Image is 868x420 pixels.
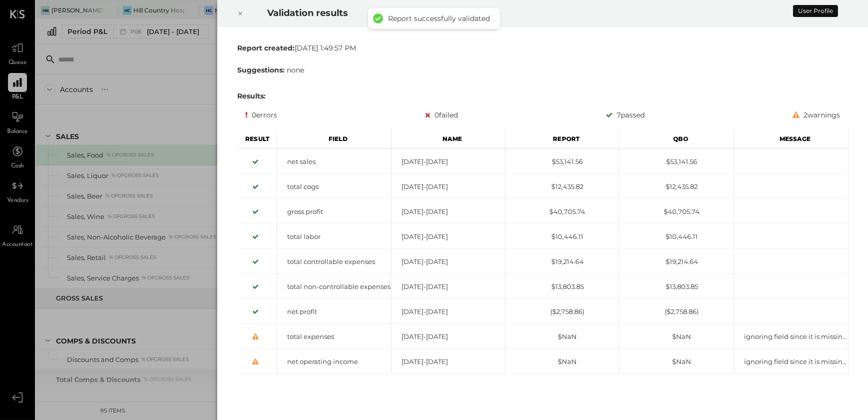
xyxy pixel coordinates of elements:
h2: Validation results [267,0,748,25]
div: $40,705.74 [505,207,619,216]
div: Qbo [620,129,734,149]
div: 2 warnings [793,109,840,121]
div: total expenses [277,332,391,341]
div: [DATE]-[DATE] [391,307,505,316]
div: total cogs [277,182,391,191]
div: [DATE]-[DATE] [391,157,505,166]
div: Field [277,129,392,149]
div: Report successfully validated [388,14,490,23]
div: [DATE]-[DATE] [391,357,505,366]
div: $12,435.82 [505,182,619,191]
div: [DATE]-[DATE] [391,207,505,216]
div: $NaN [505,332,619,341]
div: [DATE]-[DATE] [391,257,505,266]
div: $13,803.85 [505,282,619,291]
div: ($2,758.86) [620,307,734,316]
div: ignoring field since it is missing or hidden from report [734,332,848,341]
div: [DATE]-[DATE] [391,282,505,291]
div: $19,214.64 [505,257,619,266]
div: gross profit [277,207,391,216]
div: [DATE]-[DATE] [391,232,505,241]
div: net profit [277,307,391,316]
b: Report created: [237,43,295,52]
div: $10,446.11 [505,232,619,241]
div: total controllable expenses [277,257,391,266]
div: ignoring field since it is missing or hidden from report [734,357,848,366]
b: Results: [237,91,266,100]
div: 0 failed [425,109,458,121]
div: [DATE] 1:49:57 PM [237,43,849,53]
div: Result [237,129,277,149]
div: $40,705.74 [620,207,734,216]
div: User Profile [793,5,838,17]
div: $53,141.56 [620,157,734,166]
div: $53,141.56 [505,157,619,166]
div: Message [734,129,848,149]
div: net operating income [277,357,391,366]
div: $12,435.82 [620,182,734,191]
div: $NaN [620,357,734,366]
div: $13,803.85 [620,282,734,291]
div: Name [391,129,505,149]
div: [DATE]-[DATE] [391,182,505,191]
div: 7 passed [606,109,645,121]
div: total labor [277,232,391,241]
div: $NaN [620,332,734,341]
div: 0 errors [245,109,277,121]
div: $19,214.64 [620,257,734,266]
div: $NaN [505,357,619,366]
div: [DATE]-[DATE] [391,332,505,341]
div: total non-controllable expenses [277,282,391,291]
b: Suggestions: [237,65,285,74]
div: ($2,758.86) [505,307,619,316]
div: net sales [277,157,391,166]
div: $10,446.11 [620,232,734,241]
div: Report [505,129,620,149]
span: none [287,65,304,74]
